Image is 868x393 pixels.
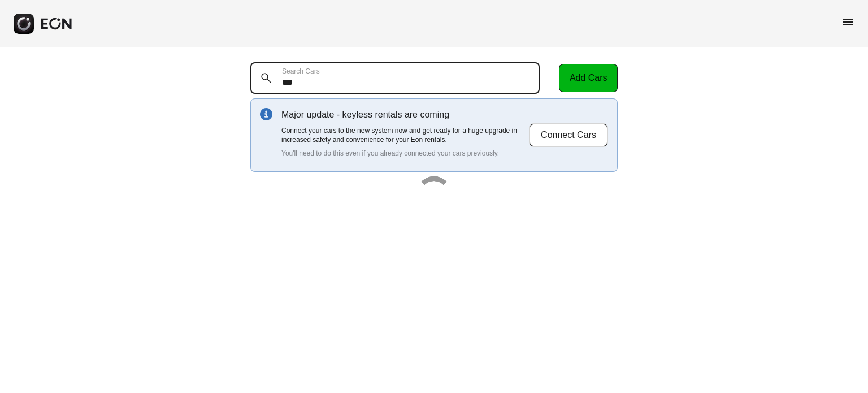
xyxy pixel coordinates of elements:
p: You'll need to do this even if you already connected your cars previously. [281,149,529,158]
p: Connect your cars to the new system now and get ready for a huge upgrade in increased safety and ... [281,126,529,144]
button: Add Cars [559,64,618,92]
p: Major update - keyless rentals are coming [281,108,529,122]
span: menu [841,15,854,29]
img: info [260,108,272,120]
label: Search Cars [282,67,320,76]
button: Connect Cars [529,123,608,147]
